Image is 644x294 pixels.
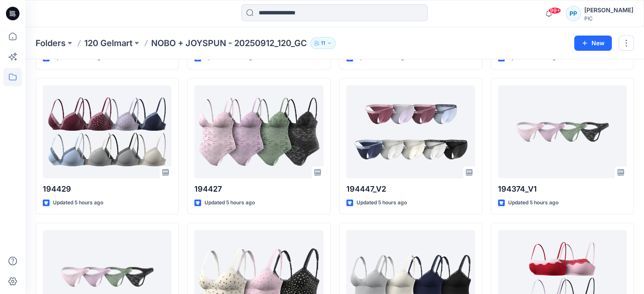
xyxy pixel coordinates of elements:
a: 194374_V1 [498,85,627,178]
a: 120 Gelmart [84,37,133,49]
p: 11 [321,38,325,48]
span: 99+ [548,7,561,14]
div: [PERSON_NAME] [584,5,633,15]
p: 194374_V1 [498,183,627,195]
a: 194427 [194,85,323,178]
p: Updated 5 hours ago [508,198,558,207]
p: Updated 5 hours ago [53,198,103,207]
p: Updated 5 hours ago [205,198,255,207]
button: New [574,36,612,51]
p: 194447_V2 [346,183,475,195]
a: 194429 [43,85,171,178]
p: 194427 [194,183,323,195]
div: PP [566,6,581,21]
button: 11 [310,37,336,49]
p: Updated 5 hours ago [357,198,407,207]
a: 194447_V2 [346,85,475,178]
div: PIC [584,15,633,22]
a: Folders [36,37,66,49]
p: NOBO + JOYSPUN - 20250912_120_GC [151,37,307,49]
p: 194429 [43,183,171,195]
